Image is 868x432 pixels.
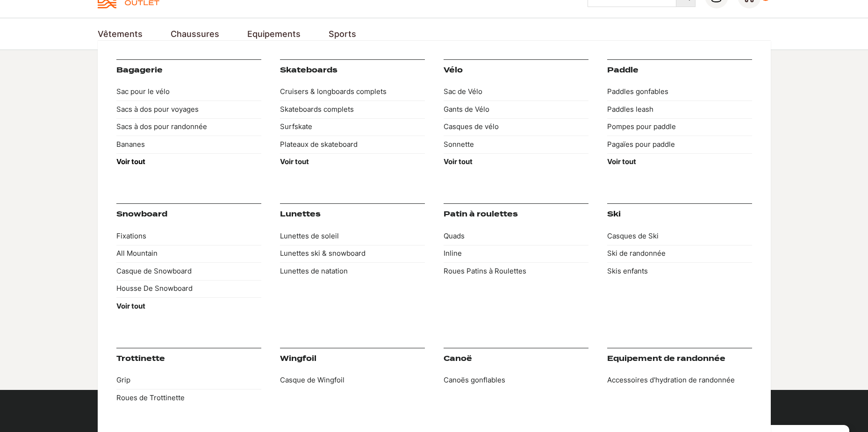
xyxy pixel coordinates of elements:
strong: Voir tout [280,157,309,166]
strong: Voir tout [116,157,145,166]
a: Snowboard [116,210,167,218]
a: Voir tout [280,153,425,171]
a: Paddles leash [607,101,752,118]
a: Gants de Vélo [444,101,588,118]
a: Wingfoil [280,354,316,363]
a: Paddles gonfables [607,83,752,101]
a: Ski de randonnée [607,245,752,263]
a: Chaussures [171,28,219,40]
a: Vélo [444,66,463,74]
a: Sonnette [444,136,588,153]
a: Voir tout [444,153,588,171]
a: Lunettes ski & snowboard [280,245,425,263]
a: Pagaïes pour paddle [607,136,752,153]
a: All Mountain [116,245,261,263]
a: Sacs à dos pour voyages [116,101,261,118]
a: Casques de vélo [444,118,588,136]
strong: Voir tout [116,302,145,310]
a: Lunettes de natation [280,262,425,280]
a: Ski [607,210,621,218]
a: Fixations [116,227,261,245]
a: Voir tout [116,297,261,315]
a: Equipements [247,28,301,40]
a: Sac de Vélo [444,83,588,101]
a: Canoës gonflables [444,372,588,389]
a: Bagagerie [116,66,163,74]
a: Roues de Trottinette [116,389,261,407]
a: Vêtements [98,28,143,40]
a: Voir tout [607,153,752,171]
a: Sac pour le vélo [116,83,261,101]
a: Casque de Wingfoil [280,372,425,389]
a: Quads [444,227,588,245]
a: Casque de Snowboard [116,262,261,280]
a: Lunettes de soleil [280,227,425,245]
a: Housse De Snowboard [116,280,261,298]
strong: Voir tout [444,157,473,166]
a: Skis enfants [607,262,752,280]
a: Sacs à dos pour randonnée [116,118,261,136]
a: Roues Patins à Roulettes [444,262,588,280]
a: Equipement de randonnée [607,354,725,363]
a: Casques de Ski [607,227,752,245]
a: Plateaux de skateboard [280,136,425,153]
a: Bananes [116,136,261,153]
a: Trottinette [116,354,165,363]
a: Patin à roulettes [444,210,518,218]
a: Lunettes [280,210,321,218]
a: Canoë [444,354,472,363]
strong: Voir tout [607,157,636,166]
a: Cruisers & longboards complets [280,83,425,101]
a: Accessoires d'hydration de randonnée [607,372,752,389]
a: Pompes pour paddle [607,118,752,136]
a: Paddle [607,66,638,74]
a: Skateboards [280,66,337,74]
a: Sports [329,28,356,40]
a: Inline [444,245,588,263]
a: Skateboards complets [280,101,425,118]
a: Voir tout [116,153,261,171]
a: Surfskate [280,118,425,136]
a: Grip [116,372,261,389]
